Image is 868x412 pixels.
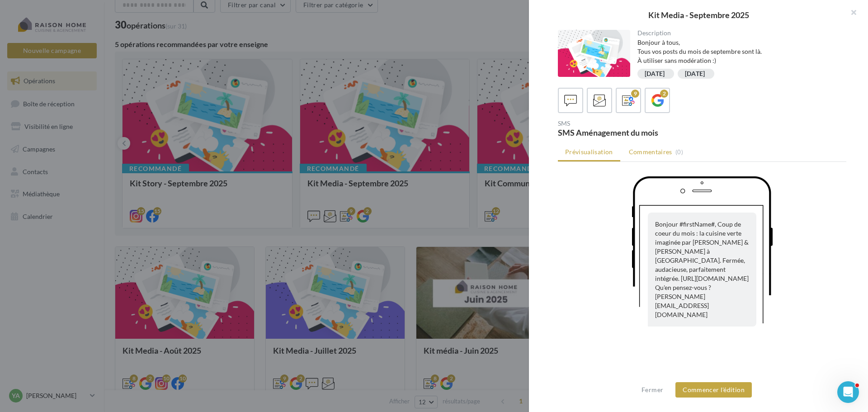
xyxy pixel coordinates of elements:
button: Fermer [638,384,667,395]
div: [DATE] [645,71,665,77]
iframe: Intercom live chat [837,381,859,403]
div: SMS Aménagement du mois [558,128,698,137]
div: Kit Media - Septembre 2025 [543,11,854,19]
div: 9 [631,90,639,98]
div: Description [637,30,840,36]
div: Bonjour à tous, Tous vos posts du mois de septembre sont là. À utiliser sans modération :) [637,38,840,65]
div: Bonjour #firstName#, Coup de coeur du mois : la cuisine verte imaginée par [PERSON_NAME] & [PERSO... [648,213,756,327]
button: Commencer l'édition [675,382,752,398]
div: [DATE] [685,71,705,77]
span: (0) [675,148,683,156]
div: SMS [558,120,698,127]
span: Commentaires [629,147,672,156]
div: 2 [660,90,668,98]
